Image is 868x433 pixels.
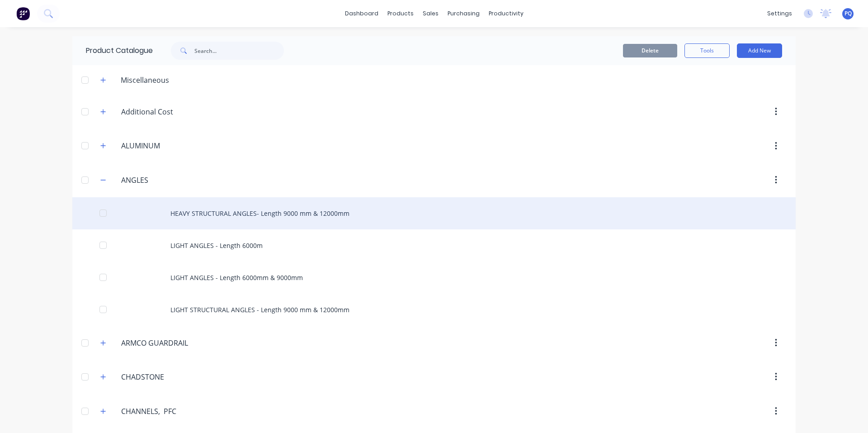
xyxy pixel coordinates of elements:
[623,44,677,57] button: Delete
[121,106,228,117] input: Enter category name
[418,7,443,20] div: sales
[121,338,228,348] input: Enter category name
[737,43,782,58] button: Add New
[121,175,228,186] input: Enter category name
[72,36,153,65] div: Product Catalogue
[16,7,30,20] img: Factory
[484,7,528,20] div: productivity
[844,10,852,18] span: PQ
[684,43,730,58] button: Tools
[443,7,484,20] div: purchasing
[383,7,418,20] div: products
[121,140,228,151] input: Enter category name
[72,229,796,262] div: LIGHT ANGLES - Length 6000m
[121,406,228,417] input: Enter category name
[121,371,228,382] input: Enter category name
[194,42,284,60] input: Search...
[72,262,796,294] div: LIGHT ANGLES - Length 6000mm & 9000mm
[72,197,796,229] div: HEAVY STRUCTURAL ANGLES- Length 9000 mm & 12000mm
[113,75,176,86] div: Miscellaneous
[340,7,383,20] a: dashboard
[72,294,796,326] div: LIGHT STRUCTURAL ANGLES - Length 9000 mm & 12000mm
[763,7,797,20] div: settings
